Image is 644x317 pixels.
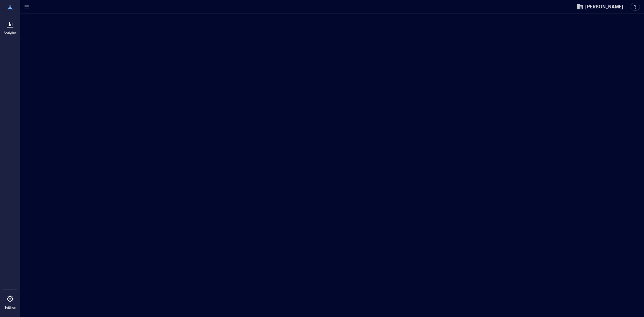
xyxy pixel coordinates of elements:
button: [PERSON_NAME] [575,1,625,12]
p: Analytics [4,31,16,35]
p: Settings [4,306,16,310]
span: [PERSON_NAME] [585,3,623,10]
a: Settings [2,291,18,312]
a: Analytics [2,16,18,37]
